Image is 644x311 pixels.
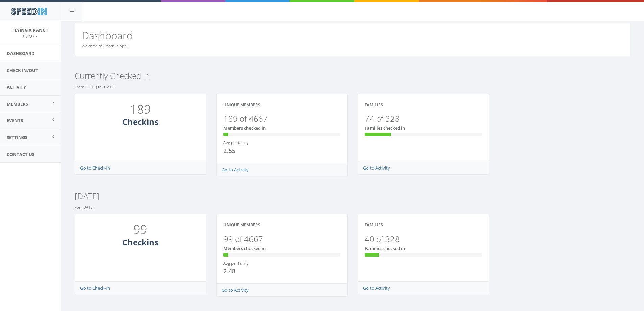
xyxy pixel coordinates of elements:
[12,27,49,33] span: Flying X Ranch
[223,223,260,227] h4: Unique Members
[223,235,341,243] h3: 99 of 4667
[363,285,390,291] a: Go to Activity
[75,205,94,210] small: For [DATE]
[7,101,28,107] span: Members
[84,103,197,116] h1: 189
[223,125,266,131] span: Members checked in
[82,30,623,41] h2: Dashboard
[365,223,383,227] h4: Families
[223,140,249,145] small: Avg per family
[80,285,110,291] a: Go to Check-In
[75,84,115,89] small: From [DATE] to [DATE]
[365,235,482,243] h3: 40 of 328
[365,114,482,123] h3: 74 of 328
[365,125,405,131] span: Families checked in
[82,43,128,48] small: Welcome to Check-In App!
[82,117,199,126] h3: Checkins
[223,261,249,266] small: Avg per family
[80,165,110,171] a: Go to Check-In
[223,103,260,107] h4: Unique Members
[223,245,266,251] span: Members checked in
[23,32,38,39] a: FlyingX
[223,148,277,154] h4: 2.55
[223,268,277,275] h4: 2.48
[7,134,27,140] span: Settings
[84,223,197,236] h1: 99
[7,117,23,124] span: Events
[365,103,383,107] h4: Families
[8,5,50,18] img: speedin_logo.png
[365,245,405,251] span: Families checked in
[363,165,390,171] a: Go to Activity
[223,114,341,123] h3: 189 of 4667
[75,192,630,200] h3: [DATE]
[23,34,38,38] small: FlyingX
[222,287,249,293] a: Go to Activity
[7,151,34,157] span: Contact Us
[82,238,199,247] h3: Checkins
[75,71,630,80] h3: Currently Checked In
[222,166,249,173] a: Go to Activity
